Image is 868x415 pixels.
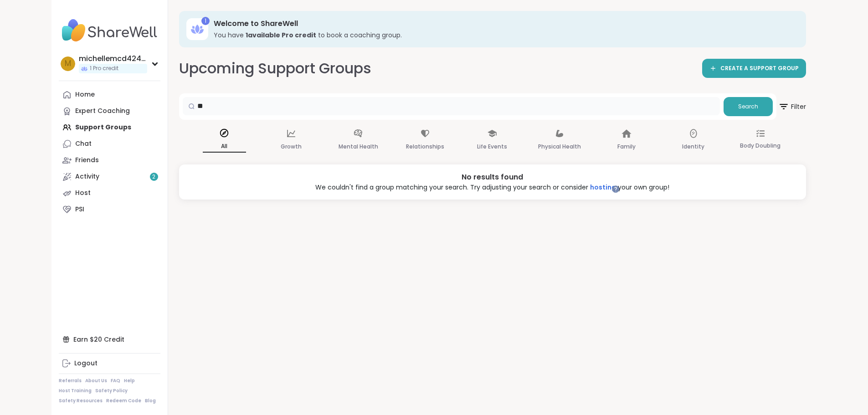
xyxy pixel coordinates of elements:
[75,172,99,181] div: Activity
[214,31,793,40] h3: You have to book a coaching group.
[778,96,806,118] span: Filter
[186,172,799,183] div: No results found
[682,141,704,152] p: Identity
[59,185,160,201] a: Host
[186,183,799,192] div: We couldn't find a group matching your search. Try adjusting your search or consider your own group!
[740,140,781,151] p: Body Doubling
[59,136,160,152] a: Chat
[477,141,507,152] p: Life Events
[65,58,71,70] span: m
[720,65,799,72] span: CREATE A SUPPORT GROUP
[59,398,103,404] a: Safety Resources
[738,102,758,111] span: Search
[95,388,128,394] a: Safety Policy
[179,58,371,79] h2: Upcoming Support Groups
[702,59,806,78] a: CREATE A SUPPORT GROUP
[75,107,130,116] div: Expert Coaching
[281,141,302,152] p: Growth
[111,378,120,384] a: FAQ
[152,173,155,181] span: 2
[79,54,147,64] div: michellemcd42425
[59,15,160,46] img: ShareWell Nav Logo
[617,141,636,152] p: Family
[75,139,92,149] div: Chat
[59,152,160,169] a: Friends
[124,378,135,384] a: Help
[59,87,160,103] a: Home
[246,31,316,40] b: 1 available Pro credit
[74,359,98,368] div: Logout
[201,17,210,25] div: 1
[59,355,160,372] a: Logout
[106,398,141,404] a: Redeem Code
[75,205,84,214] div: PSI
[90,65,118,72] span: 1 Pro credit
[214,19,793,29] h3: Welcome to ShareWell
[59,169,160,185] a: Activity2
[59,331,160,348] div: Earn $20 Credit
[75,90,95,99] div: Home
[339,141,378,152] p: Mental Health
[406,141,444,152] p: Relationships
[590,183,616,192] a: hosting
[59,103,160,119] a: Expert Coaching
[59,388,92,394] a: Host Training
[538,141,581,152] p: Physical Health
[724,97,773,116] button: Search
[203,141,246,153] p: All
[778,93,806,120] button: Filter
[145,398,156,404] a: Blog
[75,156,99,165] div: Friends
[59,201,160,218] a: PSI
[612,185,619,193] iframe: Spotlight
[85,378,107,384] a: About Us
[59,378,82,384] a: Referrals
[75,189,91,198] div: Host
